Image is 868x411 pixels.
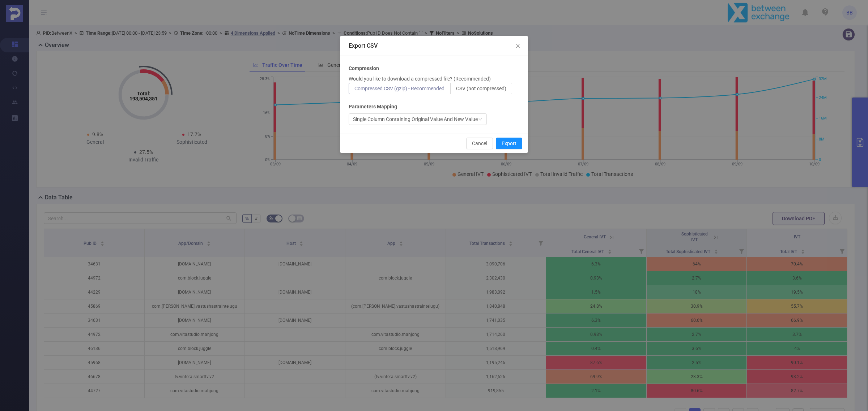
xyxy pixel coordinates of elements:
[349,75,491,83] p: Would you like to download a compressed file? (Recommended)
[515,43,521,49] i: icon: close
[496,138,522,149] button: Export
[354,86,444,91] span: Compressed CSV (gzip) - Recommended
[478,117,482,122] i: icon: down
[466,138,493,149] button: Cancel
[349,65,379,72] b: Compression
[456,86,506,91] span: CSV (not compressed)
[353,114,478,125] div: Single Column Containing Original Value And New Value
[508,36,528,56] button: Close
[349,103,397,111] b: Parameters Mapping
[349,42,519,50] div: Export CSV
